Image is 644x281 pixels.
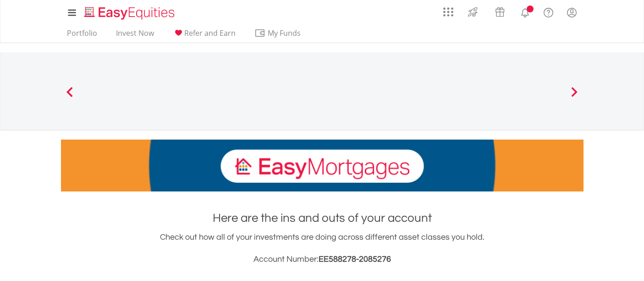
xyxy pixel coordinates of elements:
[83,6,178,21] img: EasyEquities_Logo.png
[437,2,459,17] a: AppsGrid
[61,210,583,226] h1: Here are the ins and outs of your account
[112,28,158,43] a: Invest Now
[486,2,513,19] a: Vouchers
[492,5,507,19] img: vouchers-v2.svg
[61,231,583,266] div: Check out how all of your investments are doing across different asset classes you hold.
[169,28,239,43] a: Refer and Earn
[63,28,101,43] a: Portfolio
[184,28,236,38] span: Refer and Earn
[61,140,583,191] img: EasyMortage Promotion Banner
[443,7,453,17] img: grid-menu-icon.svg
[560,2,583,22] a: My Profile
[81,2,178,21] a: Home page
[254,27,314,39] span: My Funds
[537,2,560,21] a: FAQ's and Support
[61,253,583,266] h3: Account Number:
[513,2,537,21] a: Notifications
[319,255,391,264] span: EE588278-2085276
[465,5,480,19] img: thrive-v2.svg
